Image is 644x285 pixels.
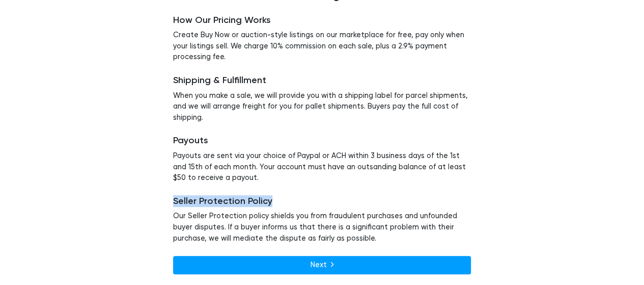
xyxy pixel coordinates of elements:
[173,196,471,207] h5: Seller Protection Policy
[173,90,471,123] p: When you make a sale, we will provide you with a shipping label for parcel shipments, and we will...
[173,15,471,26] h5: How Our Pricing Works
[173,211,471,244] p: Our Seller Protection policy shields you from fraudulent purchases and unfounded buyer disputes. ...
[173,256,471,274] a: Next
[173,75,471,86] h5: Shipping & Fulfillment
[173,135,471,146] h5: Payouts
[173,150,471,184] p: Payouts are sent via your choice of Paypal or ACH within 3 business days of the 1st and 15th of e...
[173,30,471,63] p: Create Buy Now or auction-style listings on our marketplace for free, pay only when your listings...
